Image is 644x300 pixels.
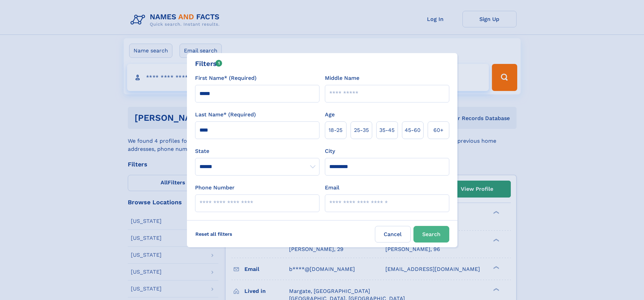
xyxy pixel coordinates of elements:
span: 35‑45 [379,126,395,134]
span: 18‑25 [329,126,342,134]
button: Search [413,226,449,243]
label: Reset all filters [191,226,237,242]
label: Phone Number [195,184,235,192]
label: Last Name* (Required) [195,111,256,119]
label: Age [325,111,335,119]
div: Filters [195,59,222,69]
label: Cancel [375,226,411,243]
label: Email [325,184,339,192]
span: 45‑60 [405,126,421,134]
span: 25‑35 [354,126,369,134]
label: Middle Name [325,74,359,82]
label: City [325,147,335,155]
label: First Name* (Required) [195,74,257,82]
label: State [195,147,319,155]
span: 60+ [433,126,444,134]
